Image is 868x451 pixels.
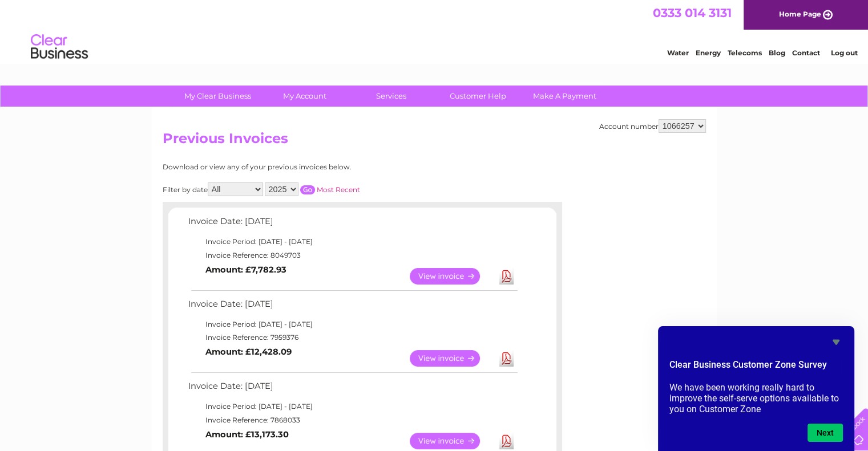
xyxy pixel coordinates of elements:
[171,86,265,107] a: My Clear Business
[410,268,494,285] a: View
[185,379,519,400] td: Invoice Date: [DATE]
[185,318,519,331] td: Invoice Period: [DATE] - [DATE]
[185,413,519,427] td: Invoice Reference: 7868033
[499,350,514,367] a: Download
[669,335,843,442] div: Clear Business Customer Zone Survey
[410,433,494,449] a: View
[410,350,494,367] a: View
[829,335,843,349] button: Hide survey
[163,131,706,152] h2: Previous Invoices
[185,400,519,413] td: Invoice Period: [DATE] - [DATE]
[185,235,519,249] td: Invoice Period: [DATE] - [DATE]
[185,249,519,262] td: Invoice Reference: 8049703
[518,86,612,107] a: Make A Payment
[165,6,704,55] div: Clear Business is a trading name of Verastar Limited (registered in [GEOGRAPHIC_DATA] No. 3667643...
[499,433,514,449] a: Download
[667,48,689,57] a: Water
[728,48,762,57] a: Telecoms
[163,182,462,196] div: Filter by date
[792,48,820,57] a: Contact
[185,331,519,344] td: Invoice Reference: 7959376
[431,86,525,107] a: Customer Help
[669,358,843,377] h2: Clear Business Customer Zone Survey
[769,48,785,57] a: Blog
[830,48,857,57] a: Log out
[205,347,292,357] b: Amount: £12,428.09
[599,119,706,133] div: Account number
[30,30,88,64] img: logo.png
[205,265,286,275] b: Amount: £7,782.93
[669,382,843,415] p: We have been working really hard to improve the self-serve options available to you on Customer Zone
[317,185,360,194] a: Most Recent
[257,86,352,107] a: My Account
[696,48,721,57] a: Energy
[499,268,514,285] a: Download
[185,214,519,235] td: Invoice Date: [DATE]
[344,86,438,107] a: Services
[653,6,732,20] a: 0333 014 3131
[185,296,519,318] td: Invoice Date: [DATE]
[808,424,843,442] button: Next question
[205,429,289,440] b: Amount: £13,173.30
[163,163,462,171] div: Download or view any of your previous invoices below.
